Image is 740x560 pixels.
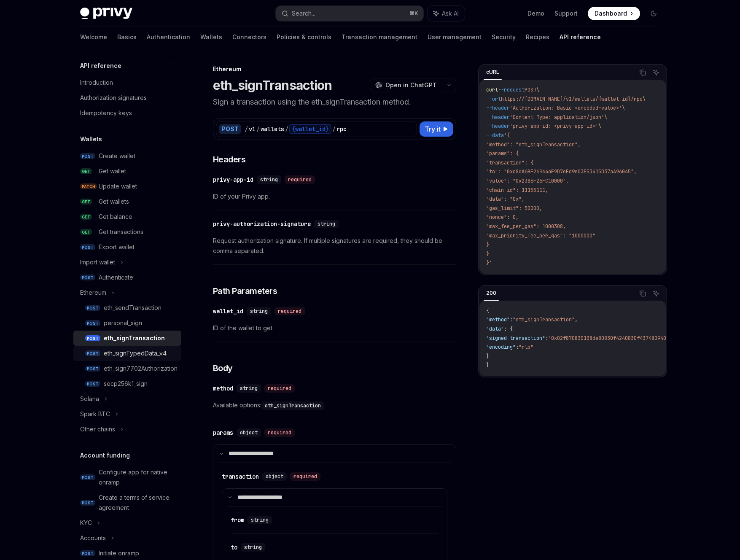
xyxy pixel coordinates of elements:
span: Headers [213,153,246,165]
a: Wallets [200,27,222,47]
span: GET [80,229,92,235]
div: Create wallet [99,151,135,161]
div: required [285,175,315,184]
a: Authentication [147,27,190,47]
a: GETGet wallet [73,164,181,179]
a: Demo [527,9,544,18]
p: Sign a transaction using the eth_signTransaction method. [213,96,456,108]
div: / [285,125,288,133]
span: 'Content-Type: application/json' [510,114,604,121]
div: Get balance [99,212,132,222]
a: POSTeth_sign7702Authorization [73,361,181,376]
span: object [266,473,283,480]
a: GETGet wallets [73,194,181,209]
div: from [231,516,244,524]
span: GET [80,199,92,205]
a: Idempotency keys [73,105,181,121]
a: Connectors [232,27,266,47]
span: "data": "0x", [486,196,525,202]
span: POST [85,305,100,311]
div: privy-authorization-signature [213,220,311,228]
div: Export wallet [99,242,135,252]
div: Other chains [80,424,115,434]
span: "data" [486,326,504,332]
a: POSTCreate wallet [73,148,181,164]
span: "rlp" [519,344,533,350]
span: --url [486,96,501,102]
span: string [260,176,278,183]
code: eth_signTransaction [261,401,324,410]
span: object [240,429,258,436]
span: } [486,353,489,360]
span: --data [486,132,504,139]
span: \ [604,114,607,121]
div: Ethereum [80,288,106,298]
span: : [516,344,519,350]
span: , [575,316,578,323]
div: privy-app-id [213,175,253,184]
div: Authorization signatures [80,93,147,103]
span: POST [80,474,95,481]
div: required [264,428,295,437]
span: "signed_transaction" [486,335,545,342]
div: v1 [249,125,256,133]
button: Open in ChatGPT [370,78,442,92]
span: \ [643,96,646,102]
a: Support [554,9,578,18]
span: ID of the wallet to get. [213,323,456,333]
div: Authenticate [99,272,133,283]
a: POSTExport wallet [73,240,181,255]
span: '{ [504,132,510,139]
div: Import wallet [80,257,115,267]
a: PATCHUpdate wallet [73,179,181,194]
span: string [318,221,335,227]
span: Ask AI [442,9,459,18]
a: Welcome [80,27,107,47]
a: POSTCreate a terms of service agreement [73,490,181,515]
span: : [510,316,513,323]
div: eth_sendTransaction [104,303,161,313]
span: "chain_id": 11155111, [486,187,548,194]
div: required [264,384,295,393]
span: POST [85,381,100,387]
div: eth_signTypedData_v4 [104,348,167,358]
span: POST [80,275,95,281]
div: required [290,472,320,481]
span: "transaction": { [486,159,533,166]
img: dark logo [80,8,132,19]
span: POST [85,335,100,342]
div: required [274,307,305,315]
div: Idempotency keys [80,108,132,118]
div: POST [219,124,241,134]
span: Request authorization signature. If multiple signatures are required, they should be comma separa... [213,236,456,256]
div: wallet_id [213,307,243,315]
span: POST [525,86,536,93]
div: eth_signTransaction [104,333,165,343]
a: API reference [560,27,601,47]
span: "max_priority_fee_per_gas": "1000000" [486,232,595,239]
button: Ask AI [428,6,465,21]
a: POSTeth_signTypedData_v4 [73,346,181,361]
a: GETGet transactions [73,224,181,240]
a: Policies & controls [277,27,331,47]
div: / [332,125,336,133]
div: Ethereum [213,65,456,73]
span: : [545,335,548,342]
span: curl [486,86,498,93]
div: transaction [222,472,259,481]
div: Search... [292,8,315,19]
a: Authorization signatures [73,90,181,105]
span: Dashboard [595,9,627,18]
div: {wallet_id} [289,124,331,134]
span: --header [486,105,510,111]
button: Copy the contents from the code block [637,67,648,78]
div: cURL [484,67,502,77]
a: Transaction management [342,27,417,47]
div: personal_sign [104,318,142,328]
span: Path Parameters [213,285,277,297]
span: GET [80,214,92,220]
a: GETGet balance [73,209,181,224]
div: eth_sign7702Authorization [104,363,178,374]
span: "method" [486,316,510,323]
span: } [486,241,489,248]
